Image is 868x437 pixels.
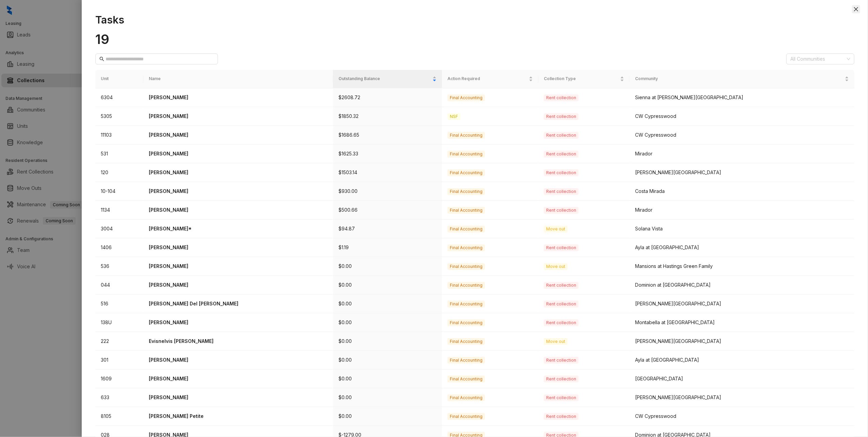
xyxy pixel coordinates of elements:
span: Final Accounting [447,413,485,420]
span: Rent collection [544,282,579,289]
div: Mirador [635,150,849,157]
p: $0.00 [338,262,437,270]
span: Rent collection [544,169,579,176]
p: $1503.14 [338,169,437,176]
button: Close [852,5,860,13]
span: Final Accounting [447,132,485,139]
span: Final Accounting [447,169,485,176]
td: 6304 [95,88,143,107]
p: $2608.72 [338,94,437,101]
span: Action Required [447,76,527,82]
td: 11103 [95,126,143,145]
p: $0.00 [338,412,437,420]
p: $0.00 [338,394,437,401]
p: [PERSON_NAME] [149,319,327,326]
div: Dominion at [GEOGRAPHIC_DATA] [635,281,849,289]
span: Final Accounting [447,244,485,251]
p: [PERSON_NAME] [149,112,327,120]
span: Collection Type [544,76,619,82]
th: Community [630,70,854,88]
div: Ayla at [GEOGRAPHIC_DATA] [635,244,849,251]
p: Evisnelvis [PERSON_NAME] [149,337,327,345]
td: 536 [95,257,143,276]
div: Costa Mirada [635,187,849,195]
span: Rent collection [544,319,579,326]
p: [PERSON_NAME] Del [PERSON_NAME] [149,300,327,307]
div: [PERSON_NAME][GEOGRAPHIC_DATA] [635,394,849,401]
div: [PERSON_NAME][GEOGRAPHIC_DATA] [635,337,849,345]
td: 138U [95,313,143,332]
div: CW Cypresswood [635,131,849,139]
span: Final Accounting [447,301,485,307]
th: Unit [95,70,143,88]
p: [PERSON_NAME] [149,94,327,101]
span: Final Accounting [447,282,485,289]
p: $0.00 [338,356,437,364]
p: $0.00 [338,375,437,382]
th: Name [143,70,333,88]
p: [PERSON_NAME] [149,131,327,139]
div: [GEOGRAPHIC_DATA] [635,375,849,382]
p: [PERSON_NAME] [149,169,327,176]
div: CW Cypresswood [635,112,849,120]
div: [PERSON_NAME][GEOGRAPHIC_DATA] [635,169,849,176]
span: Rent collection [544,413,579,420]
span: Rent collection [544,301,579,307]
span: Rent collection [544,113,579,120]
span: Final Accounting [447,338,485,345]
p: $1850.32 [338,112,437,120]
td: 8105 [95,407,143,426]
span: Rent collection [544,357,579,364]
div: Ayla at [GEOGRAPHIC_DATA] [635,356,849,364]
span: Rent collection [544,394,579,401]
td: 10-104 [95,182,143,201]
span: search [99,57,104,61]
td: 516 [95,295,143,313]
span: Final Accounting [447,94,485,101]
td: 531 [95,145,143,163]
td: 1609 [95,370,143,388]
td: 120 [95,163,143,182]
th: Collection Type [538,70,630,88]
p: $0.00 [338,337,437,345]
span: Final Accounting [447,394,485,401]
span: Rent collection [544,151,579,157]
td: 1134 [95,201,143,220]
span: Final Accounting [447,376,485,382]
span: NSF [447,113,460,120]
p: $1686.65 [338,131,437,139]
th: Action Required [442,70,538,88]
span: Move out [544,263,568,270]
span: Community [635,76,843,82]
span: Rent collection [544,244,579,251]
div: CW Cypresswood [635,412,849,420]
p: [PERSON_NAME] [149,356,327,364]
div: Mansions at Hastings Green Family [635,262,849,270]
div: Solana Vista [635,225,849,232]
p: $0.00 [338,281,437,289]
p: [PERSON_NAME] [149,281,327,289]
span: Final Accounting [447,188,485,195]
div: Sienna at [PERSON_NAME][GEOGRAPHIC_DATA] [635,94,849,101]
td: 5305 [95,107,143,126]
div: Montabella at [GEOGRAPHIC_DATA] [635,319,849,326]
span: Final Accounting [447,263,485,270]
span: Rent collection [544,376,579,382]
div: [PERSON_NAME][GEOGRAPHIC_DATA] [635,300,849,307]
span: Final Accounting [447,319,485,326]
span: Outstanding Balance [338,76,431,82]
p: $1625.33 [338,150,437,157]
span: Move out [544,338,568,345]
p: [PERSON_NAME] [149,206,327,214]
span: Move out [544,226,568,232]
span: close [853,6,859,12]
p: [PERSON_NAME] [149,187,327,195]
p: [PERSON_NAME] Petite [149,412,327,420]
span: Final Accounting [447,151,485,157]
td: 633 [95,388,143,407]
p: $0.00 [338,300,437,307]
p: [PERSON_NAME] [149,375,327,382]
span: Final Accounting [447,207,485,214]
td: 222 [95,332,143,351]
p: $500.66 [338,206,437,214]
